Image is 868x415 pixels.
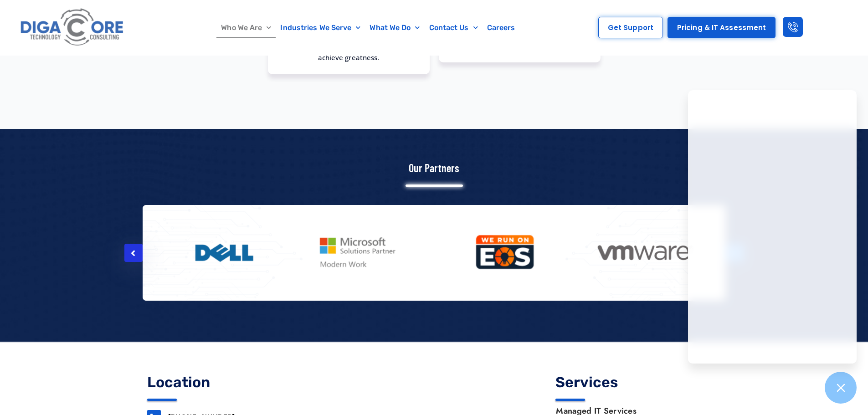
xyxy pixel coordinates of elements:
[668,17,776,38] a: Pricing & IT Assessment
[276,17,365,38] a: Industries We Serve
[608,24,653,31] span: Get Support
[598,17,663,38] a: Get Support
[584,238,706,268] img: VMware Logo
[365,17,424,38] a: What We Do
[216,17,276,38] a: Who We Are
[425,17,483,38] a: Contact Us
[18,5,127,51] img: Digacore logo 1
[444,222,566,283] img: EOS ORANGE
[171,17,566,38] nav: Menu
[303,221,426,285] img: Microsoft Solutions Partner Transparent
[688,90,857,364] iframe: Chatgenie Messenger
[555,375,721,389] h4: Services
[483,17,520,38] a: Careers
[677,24,766,31] span: Pricing & IT Assessment
[147,375,313,389] h4: Location
[163,238,285,268] img: Dell Logo
[409,161,459,174] span: Our Partners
